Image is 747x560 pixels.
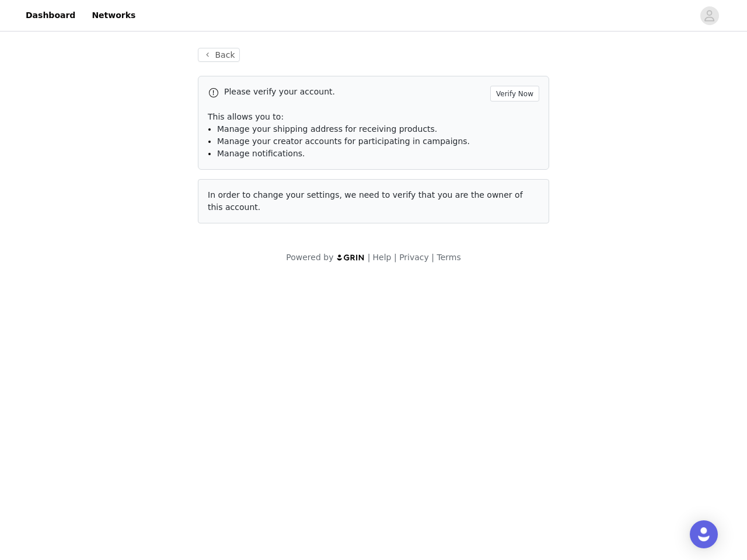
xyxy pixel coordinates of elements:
span: Powered by [286,253,333,262]
a: Help [373,253,392,262]
a: Dashboard [19,2,82,29]
span: Manage notifications. [217,149,305,158]
img: logo [336,254,365,261]
p: This allows you to: [208,111,539,123]
button: Verify Now [490,86,539,101]
a: Privacy [399,253,429,262]
span: Manage your shipping address for receiving products. [217,124,437,134]
a: Terms [437,253,460,262]
div: Open Intercom Messenger [690,520,718,548]
span: Manage your creator accounts for participating in campaigns. [217,136,470,146]
span: | [368,253,371,262]
span: | [394,253,397,262]
div: avatar [704,6,715,25]
p: Please verify your account. [224,86,486,98]
span: In order to change your settings, we need to verify that you are the owner of this account. [208,190,523,212]
a: Networks [85,2,142,29]
span: | [431,253,434,262]
button: Back [198,48,240,62]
